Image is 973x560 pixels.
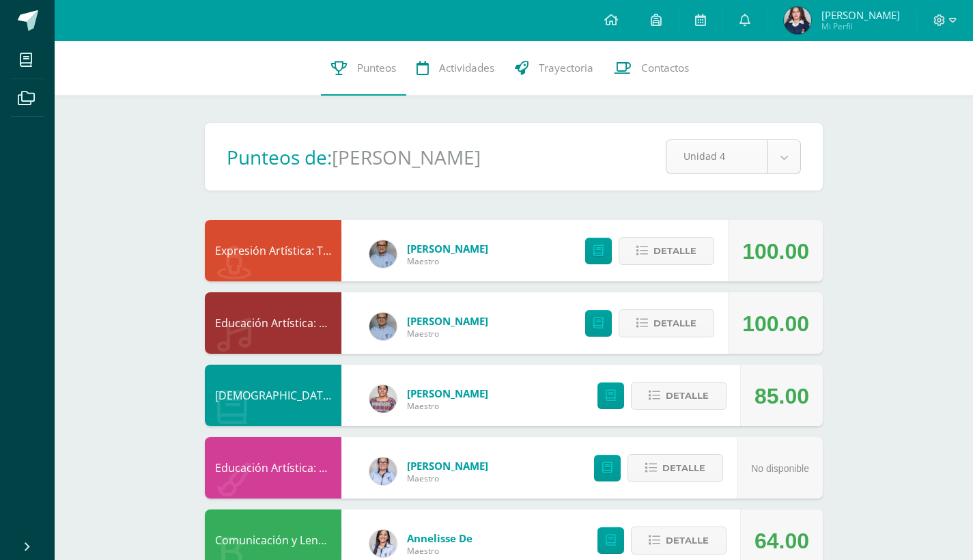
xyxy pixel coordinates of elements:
[641,61,689,75] span: Contactos
[821,8,900,22] span: [PERSON_NAME]
[631,382,727,410] button: Detalle
[619,237,714,265] button: Detalle
[205,220,341,281] div: Expresión Artística: Teatro
[539,61,593,75] span: Trayectoria
[357,61,396,75] span: Punteos
[205,365,341,426] div: Evangelización
[631,527,727,555] button: Detalle
[666,383,709,408] span: Detalle
[821,20,900,32] span: Mi Perfil
[407,314,488,328] span: [PERSON_NAME]
[227,144,332,170] h1: Punteos de:
[662,456,705,481] span: Detalle
[332,144,481,170] h1: [PERSON_NAME]
[369,385,397,412] img: 7f600a662924718df360360cce82d692.png
[369,240,397,268] img: c0a26e2fe6bfcdf9029544cd5cc8fd3b.png
[407,531,473,545] span: Annelisse De
[505,41,604,96] a: Trayectoria
[205,437,341,499] div: Educación Artística: Artes Visuales
[666,140,800,173] a: Unidad 4
[666,528,709,553] span: Detalle
[407,459,488,473] span: [PERSON_NAME]
[321,41,406,96] a: Punteos
[604,41,699,96] a: Contactos
[369,530,397,557] img: 856922c122c96dd4492acfa029e91394.png
[742,293,809,354] div: 100.00
[751,463,809,474] span: No disponible
[369,458,397,485] img: a19da184a6dd3418ee17da1f5f2698ae.png
[627,454,723,482] button: Detalle
[619,309,714,337] button: Detalle
[439,61,494,75] span: Actividades
[755,365,809,427] div: 85.00
[406,41,505,96] a: Actividades
[407,328,488,339] span: Maestro
[407,473,488,484] span: Maestro
[407,545,473,557] span: Maestro
[742,221,809,282] div: 100.00
[784,7,811,34] img: cbf34b3e304673139cc2c1c2542a5fd0.png
[407,255,488,267] span: Maestro
[683,140,750,172] span: Unidad 4
[205,292,341,354] div: Educación Artística: Educación Musical
[653,311,696,336] span: Detalle
[407,400,488,412] span: Maestro
[407,242,488,255] span: [PERSON_NAME]
[653,238,696,264] span: Detalle
[407,387,488,400] span: [PERSON_NAME]
[369,313,397,340] img: c0a26e2fe6bfcdf9029544cd5cc8fd3b.png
